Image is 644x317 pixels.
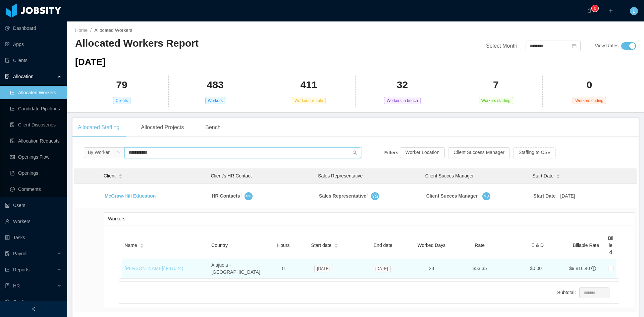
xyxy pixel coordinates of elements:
[334,243,338,247] div: Sort
[301,78,317,92] h2: 411
[311,242,332,249] span: Start date
[10,166,62,180] a: icon: file-textOpenings
[318,173,363,178] span: Sales Representative
[136,118,189,137] div: Allocated Projects
[116,78,127,92] h2: 79
[10,102,62,115] a: icon: line-chartCandidate Pipelines
[479,97,513,104] span: Workers starting
[353,150,357,155] i: icon: search
[417,243,445,248] span: Worked Days
[211,173,252,178] span: Client’s HR Contact
[140,243,144,245] i: icon: caret-up
[212,193,240,199] strong: HR Contacts
[124,242,137,249] span: Name
[5,251,10,256] i: icon: file-protect
[124,266,183,271] a: [PERSON_NAME](J-47024)
[397,78,408,92] h2: 32
[5,267,10,272] i: icon: line-chart
[108,213,630,225] div: Workers
[592,5,598,12] sup: 0
[140,245,144,247] i: icon: caret-down
[90,28,92,33] span: /
[13,74,34,79] span: Allocation
[118,173,122,178] div: Sort
[334,243,338,245] i: icon: caret-up
[75,37,356,50] h2: Allocated Workers Report
[94,28,132,33] span: Allocated Workers
[556,173,560,175] i: icon: caret-up
[13,267,30,272] span: Reports
[277,243,289,248] span: Hours
[13,251,28,256] span: Payroll
[426,193,478,199] strong: Client Succes Manager
[400,147,445,158] button: Worker Location
[5,74,10,79] i: icon: solution
[475,243,485,248] span: Rate
[10,134,62,148] a: icon: file-doneAllocation Requests
[10,182,62,196] a: icon: messageComments
[572,44,577,48] i: icon: calendar
[205,97,225,104] span: Workers
[484,193,489,199] span: MD
[573,97,606,104] span: Workers ending
[200,118,226,137] div: Bench
[608,235,613,255] span: Billed
[104,172,116,179] span: Client
[5,283,10,288] i: icon: book
[117,150,121,155] i: icon: down
[75,57,105,67] span: [DATE]
[557,290,579,295] label: Subtotal
[10,118,62,131] a: icon: file-searchClient Discoveries
[531,243,544,248] span: E & D
[580,288,609,298] input: Subtotal
[140,243,144,247] div: Sort
[5,231,62,244] a: icon: profileTasks
[532,172,553,179] span: Start Date
[533,193,555,199] strong: Start Date
[556,173,560,178] div: Sort
[5,38,62,51] a: icon: appstoreApps
[118,173,122,175] i: icon: caret-up
[608,8,613,13] i: icon: plus
[384,97,421,104] span: Workers in bench
[13,299,41,305] span: Configuration
[595,43,619,48] span: View Rates
[334,245,338,247] i: icon: caret-down
[372,192,378,200] span: YS
[113,97,131,104] span: Clients
[384,150,400,155] strong: Filters:
[556,176,560,178] i: icon: caret-down
[587,8,592,13] i: icon: bell
[560,193,575,200] span: [DATE]
[587,78,592,92] h2: 0
[633,7,635,15] span: L
[451,259,508,278] td: $53.35
[10,86,62,99] a: icon: line-chartAllocated Workers
[5,215,62,228] a: icon: userWorkers
[513,147,556,158] button: Staffing to CSV
[425,173,474,178] span: Client Succes Manager
[118,176,122,178] i: icon: caret-down
[569,265,590,272] div: $9,816.40
[591,266,596,271] span: info-circle
[314,265,332,272] span: [DATE]
[271,259,296,278] td: 8
[412,259,451,278] td: 23
[292,97,326,104] span: Workers billable
[5,300,10,304] i: icon: setting
[88,147,110,157] div: By Worker
[211,243,228,248] span: Country
[374,243,392,248] span: End date
[207,78,224,92] h2: 483
[319,193,366,199] strong: Sales Representative
[493,78,499,92] h2: 7
[530,266,542,271] span: $0.00
[105,193,156,199] a: McGraw-Hill Education
[373,265,391,272] span: [DATE]
[75,28,88,33] a: Home
[13,283,20,288] span: HR
[5,54,62,67] a: icon: auditClients
[5,199,62,212] a: icon: robotUsers
[10,150,62,164] a: icon: idcardOpenings Flow
[5,21,62,35] a: icon: pie-chartDashboard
